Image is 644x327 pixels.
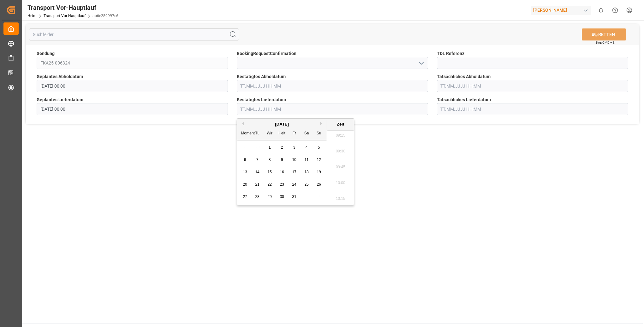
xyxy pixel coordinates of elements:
[27,3,118,12] div: Transport Vor-Hauptlauf
[266,193,274,201] div: Wählen Mittwoch, 29. Oktober 2025
[280,182,284,187] span: 23
[278,181,286,188] div: Wählen Donnerstag, 23. Oktober 2025
[437,103,628,115] input: TT.MM.JJJJ HH:MM
[37,97,83,102] font: Geplantes Lieferdatum
[315,144,323,151] div: Wählen Sonntag, 5. Oktober 2025
[266,168,274,176] div: Wählen Sie Mittwoch, 15. Oktober 2025
[27,14,37,18] a: Heim
[278,156,286,164] div: Wählen Donnerstag, 9. Oktober 2025
[303,156,311,164] div: Wählen Sie Samstag, 11. Oktober 2025
[318,145,320,150] span: 5
[292,157,296,162] span: 10
[315,130,323,138] div: Su
[269,157,271,162] span: 8
[437,74,491,79] font: Tatsächliches Abholdatum
[253,168,261,176] div: Wählen Dienstag, 14. Oktober 2025
[303,181,311,188] div: Wählen Sie Samstag, 25. Oktober 2025
[290,193,298,201] div: Wählen Sie Freitag, 31. Oktober 2025
[290,156,298,164] div: Wählen Freitag, 10. Oktober 2025
[243,194,247,199] span: 27
[320,122,324,126] button: Nächster Monat
[281,145,283,150] span: 2
[292,170,296,174] span: 17
[253,156,261,164] div: Wählen Dienstag, 7. Oktober 2025
[437,51,464,56] font: TDL Referenz
[304,157,308,162] span: 11
[281,157,283,162] span: 9
[255,194,259,199] span: 28
[531,4,594,16] button: [PERSON_NAME]
[290,181,298,188] div: Wählen Freitag, 24. Oktober 2025
[269,145,271,150] span: 1
[237,51,296,56] font: BookingRequestConfirmation
[266,144,274,151] div: Wählen Mittwoch, 1. Oktober 2025
[315,181,323,188] div: Wählen Sonntag, 26. Oktober 2025
[292,182,296,187] span: 24
[437,97,491,102] font: Tatsächliches Lieferdatum
[29,28,239,40] input: Suchfelder
[280,170,284,174] span: 16
[278,168,286,176] div: Wählen Donnerstag, 16. Oktober 2025
[267,170,271,174] span: 15
[533,7,567,14] font: [PERSON_NAME]
[37,103,228,115] input: TT.MM.JJJJ HH:MM
[595,40,615,45] span: Strg/CMD + S
[598,31,615,38] font: RETTEN
[278,193,286,201] div: Wählen Donnerstag, 30. Oktober 2025
[237,97,286,102] font: Bestätigtes Lieferdatum
[239,141,325,203] div: Monat 2025-10
[416,58,426,68] button: Menü öffnen
[237,121,327,127] div: [DATE]
[290,168,298,176] div: Wählen Freitag, 17. Oktober 2025
[37,51,55,56] font: Sendung
[256,157,259,162] span: 7
[255,182,259,187] span: 21
[266,181,274,188] div: Wählen Sie Mittwoch, 22. Oktober 2025
[304,170,308,174] span: 18
[243,182,247,187] span: 20
[293,145,295,150] span: 3
[280,194,284,199] span: 30
[255,170,259,174] span: 14
[278,144,286,151] div: Wählen Donnerstag, 2. Oktober 2025
[303,168,311,176] div: Wählen Sie Samstag, 18. Oktober 2025
[267,182,271,187] span: 22
[278,130,286,138] div: Heit
[329,121,352,127] div: Zeit
[237,74,286,79] font: Bestätigtes Abholdatum
[290,144,298,151] div: Wählen Freitag, 3. Oktober 2025
[317,182,321,187] span: 26
[237,80,428,92] input: TT.MM.JJJJ HH:MM
[317,157,321,162] span: 12
[243,170,247,174] span: 13
[241,181,249,188] div: Wählen Sie Montag, 20. Oktober 2025
[44,14,86,18] a: Transport Vor-Hauptlauf
[292,194,296,199] span: 31
[253,181,261,188] div: Wählen Dienstag, 21. Oktober 2025
[594,3,608,17] button: 0 neue Benachrichtigungen anzeigen
[37,74,83,79] font: Geplantes Abholdatum
[253,130,261,138] div: Tu
[266,156,274,164] div: Wählen Sie Mittwoch, 8. Oktober 2025
[317,170,321,174] span: 19
[37,80,228,92] input: TT.MM.JJJJ HH:MM
[241,193,249,201] div: Wählen Sie Montag, 27. Oktober 2025
[303,144,311,151] div: Wählen Sie Samstag, 4. Oktober 2025
[315,168,323,176] div: Wählen Sonntag, 19. Oktober 2025
[244,157,246,162] span: 6
[306,145,308,150] span: 4
[582,28,626,40] button: RETTEN
[240,122,244,126] button: Vormonat
[266,130,274,138] div: Wir
[437,80,628,92] input: TT.MM.JJJJ HH:MM
[304,182,308,187] span: 25
[290,130,298,138] div: Fr
[241,130,249,138] div: Moment
[253,193,261,201] div: Wählen Dienstag, 28. Oktober 2025
[241,156,249,164] div: Wählen Sie Montag, 6. Oktober 2025
[608,3,622,17] button: Hilfe-Center
[303,130,311,138] div: Sa
[267,194,271,199] span: 29
[237,103,428,115] input: TT.MM.JJJJ HH:MM
[315,156,323,164] div: Wählen Sie Sonntag, 12. Oktober 2025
